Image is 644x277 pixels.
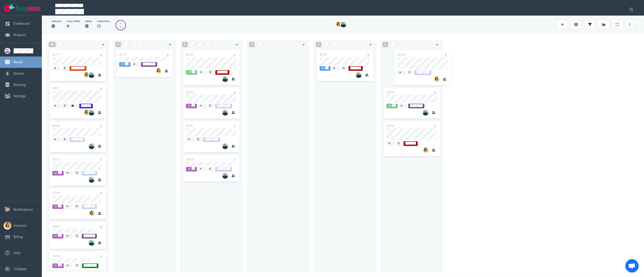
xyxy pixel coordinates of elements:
div: cards total [97,20,110,23]
a: #6769 [52,191,60,194]
a: #6790 [386,124,394,127]
span: 0 [249,42,255,47]
img: 26 [89,240,94,246]
img: 26 [222,143,228,149]
a: Account [14,224,26,228]
a: #6768 [52,124,60,127]
img: 26 [222,76,228,82]
a: #6828 [386,91,394,94]
img: 26 [89,72,94,78]
a: Backlog [14,83,26,87]
a: #6787 [186,53,194,56]
a: Dashboard [14,22,30,26]
a: Collapse [14,267,27,271]
a: #6372 [52,158,60,161]
a: Help [14,251,20,255]
img: 26 [89,143,94,149]
div: 7 [120,25,122,29]
a: Settings [14,94,26,98]
img: 26 [222,173,228,179]
span: 39 [49,42,56,47]
img: 26 [89,110,94,115]
a: #6777 [52,53,60,56]
img: 26 [155,68,161,74]
img: 26 [89,210,94,216]
a: #6703 [186,158,194,161]
span: 4 [182,42,188,47]
div: days left [52,20,61,23]
img: 26 [89,177,94,183]
a: #6702 [186,91,194,94]
a: #6807 [52,225,60,228]
div: Total Points [67,20,80,23]
img: 26 [340,22,346,27]
span: 1 [316,42,321,47]
a: Sprints [14,71,24,75]
span: 2 [115,42,121,47]
a: Notifications [14,208,33,212]
div: 2 [120,21,122,25]
img: 26 [222,110,228,115]
a: Projects [14,33,26,37]
a: Billing [14,235,23,239]
span: 2 [383,42,388,47]
a: #6420 [52,255,60,258]
img: 26 [84,72,89,78]
a: Board [14,60,22,64]
a: #6740 [320,53,327,56]
img: 26 [84,110,89,115]
a: #6701 [186,124,194,127]
img: 26 [335,22,341,27]
img: Flying Donut text logo [16,6,41,12]
a: Ouvrir le chat [625,259,639,273]
img: 26 [423,147,428,153]
a: #6671 [52,87,60,90]
img: 26 [423,110,428,116]
img: 26 [356,72,362,78]
div: Weeks [85,20,92,23]
a: #6721 [119,53,127,56]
